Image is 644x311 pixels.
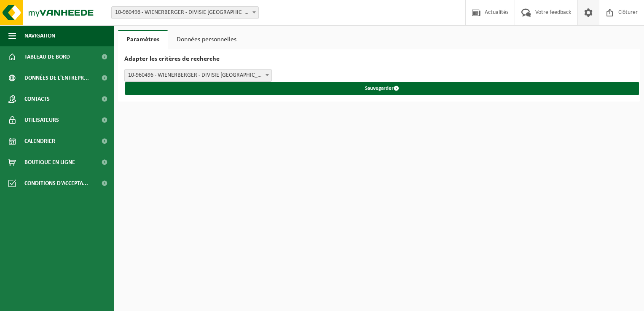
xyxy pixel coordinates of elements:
[124,69,272,82] span: 10-960496 - WIENERBERGER - DIVISIE DOORNIK - MAULDE
[118,30,168,49] a: Paramètres
[125,70,271,81] span: 10-960496 - WIENERBERGER - DIVISIE DOORNIK - MAULDE
[111,6,259,19] span: 10-960496 - WIENERBERGER - DIVISIE DOORNIK - MAULDE
[24,67,89,88] span: Données de l'entrepr...
[168,30,245,49] a: Données personnelles
[24,131,55,152] span: Calendrier
[24,25,55,46] span: Navigation
[125,82,639,95] button: Sauvegarder
[24,110,59,131] span: Utilisateurs
[24,173,88,194] span: Conditions d'accepta...
[118,49,640,69] h2: Adapter les critères de recherche
[24,152,75,173] span: Boutique en ligne
[24,46,70,67] span: Tableau de bord
[24,88,50,110] span: Contacts
[112,7,258,19] span: 10-960496 - WIENERBERGER - DIVISIE DOORNIK - MAULDE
